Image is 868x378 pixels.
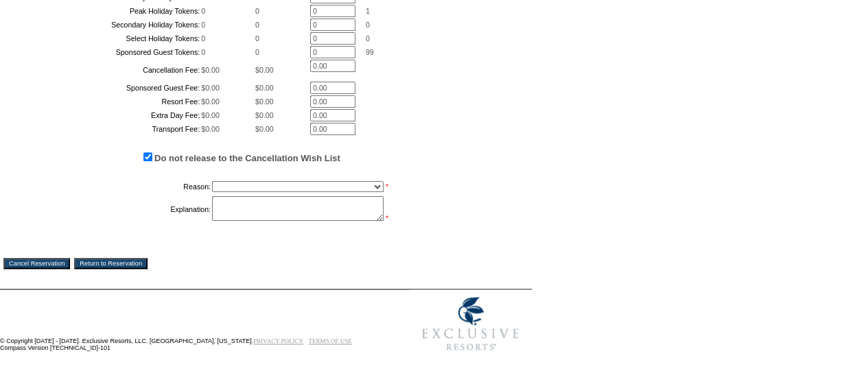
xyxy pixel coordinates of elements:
[366,21,370,29] span: 0
[74,258,148,269] input: Return to Reservation
[39,109,200,121] td: Extra Day Fee:
[255,111,274,119] span: $0.00
[201,66,220,74] span: $0.00
[201,97,220,106] span: $0.00
[39,196,211,222] td: Explanation:
[255,34,259,43] span: 0
[39,5,200,17] td: Peak Holiday Tokens:
[255,66,274,74] span: $0.00
[255,125,274,133] span: $0.00
[253,338,303,344] a: PRIVACY POLICY
[409,290,532,358] img: Exclusive Resorts
[255,97,274,106] span: $0.00
[366,7,370,15] span: 1
[201,34,205,43] span: 0
[201,84,220,92] span: $0.00
[201,7,205,15] span: 0
[255,21,259,29] span: 0
[39,123,200,135] td: Transport Fee:
[201,125,220,133] span: $0.00
[3,258,70,269] input: Cancel Reservation
[39,46,200,58] td: Sponsored Guest Tokens:
[201,21,205,29] span: 0
[39,19,200,31] td: Secondary Holiday Tokens:
[154,153,340,163] label: Do not release to the Cancellation Wish List
[39,95,200,108] td: Resort Fee:
[255,84,274,92] span: $0.00
[366,34,370,43] span: 0
[255,48,259,56] span: 0
[201,48,205,56] span: 0
[366,48,374,56] span: 99
[255,7,259,15] span: 0
[201,111,220,119] span: $0.00
[39,82,200,94] td: Sponsored Guest Fee:
[39,178,211,195] td: Reason:
[39,60,200,80] td: Cancellation Fee:
[39,32,200,45] td: Select Holiday Tokens:
[309,338,352,344] a: TERMS OF USE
